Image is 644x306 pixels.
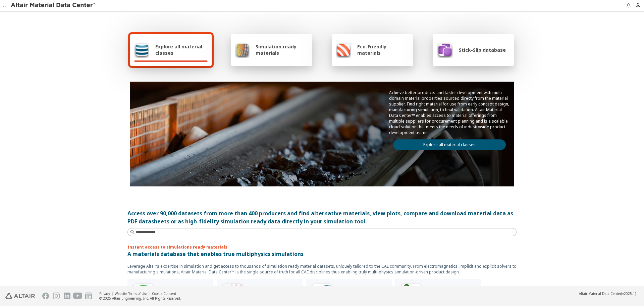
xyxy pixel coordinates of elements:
[459,47,506,53] span: Stick-Slip database
[127,209,517,225] div: Access over 90,000 datasets from more than 400 producers and find alternative materials, view plo...
[155,43,208,56] span: Explore all material classes
[437,42,453,58] img: Stick-Slip database
[99,296,181,301] div: © 2025 Altair Engineering, Inc. All Rights Reserved.
[357,43,409,56] span: Eco-Friendly materials
[393,139,506,150] a: Explore all material classes
[127,263,517,275] p: Leverage Altair’s expertise in simulation and get access to thousands of simulation ready materia...
[389,90,510,135] p: Achieve better products and faster development with multi-domain material properties sourced dire...
[256,43,308,56] span: Simulation ready materials
[235,42,250,58] img: Simulation ready materials
[134,42,149,58] img: Explore all material classes
[579,291,636,296] div: (v2025.1)
[99,291,110,296] a: Privacy
[5,293,35,299] img: Altair Engineering
[579,291,621,296] span: Altair Material Data Center
[127,250,517,258] p: A materials database that enables true multiphysics simulations
[152,291,176,296] a: Cookie Consent
[11,2,96,9] img: Altair Material Data Center
[336,42,351,58] img: Eco-Friendly materials
[127,244,517,250] p: Instant access to simulations ready materials
[115,291,147,296] a: Website Terms of Use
